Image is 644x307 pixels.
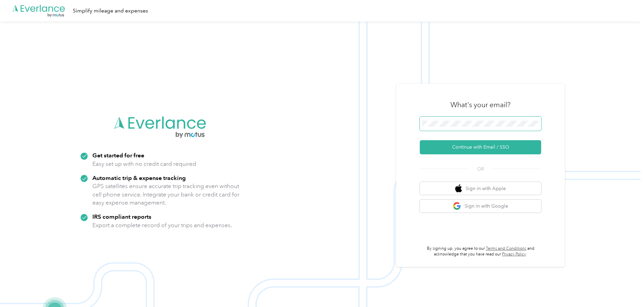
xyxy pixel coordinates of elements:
[502,252,526,257] a: Privacy Policy
[420,246,541,257] p: By signing up, you agree to our and acknowledge that you have read our .
[92,213,151,220] strong: IRS compliant reports
[92,152,144,159] strong: Get started for free
[486,246,526,251] a: Terms and Conditions
[92,182,240,207] p: GPS satellites ensure accurate trip tracking even without cell phone service. Integrate your bank...
[420,182,541,195] button: apple logoSign in with Apple
[92,174,186,181] strong: Automatic trip & expense tracking
[420,140,541,154] button: Continue with Email / SSO
[420,199,541,213] button: google logoSign in with Google
[453,202,461,210] img: google logo
[455,184,462,193] img: apple logo
[92,160,196,168] p: Easy set up with no credit card required
[92,221,232,229] p: Export a complete record of your trips and expenses.
[73,7,148,15] div: Simplify mileage and expenses
[450,100,510,110] h3: What's your email?
[469,165,492,173] span: OR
